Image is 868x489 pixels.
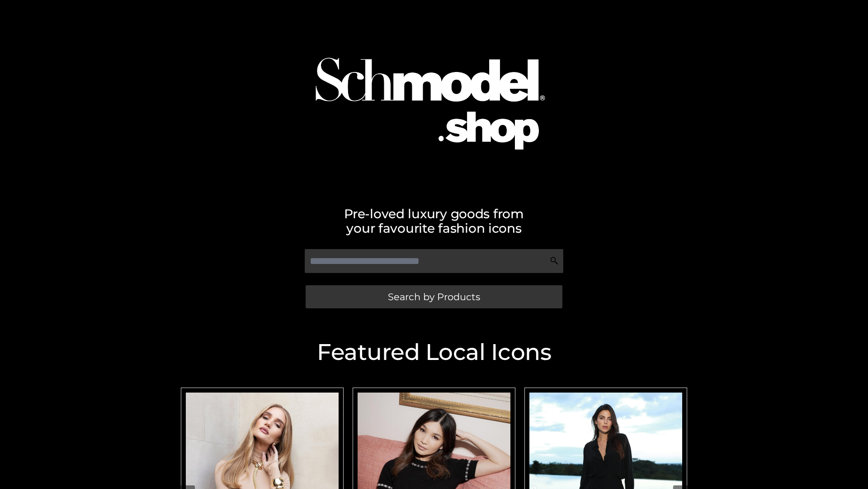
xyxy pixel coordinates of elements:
a: Search by Products [306,285,562,308]
span: Search by Products [388,292,480,302]
img: Search Icon [550,256,559,265]
h2: Pre-loved luxury goods from your favourite fashion icons [176,206,692,235]
h2: Featured Local Icons​ [176,341,692,364]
